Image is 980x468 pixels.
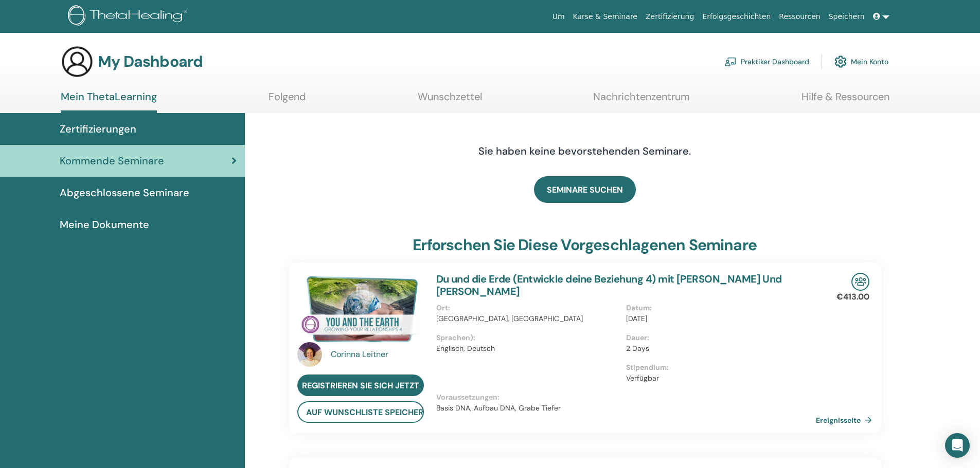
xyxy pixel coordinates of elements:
[945,433,970,458] div: Open Intercom Messenger
[413,236,757,254] h3: Erforschen Sie diese vorgeschlagenen Seminare
[834,53,847,70] img: cog.svg
[436,332,620,343] p: Sprachen) :
[436,272,782,298] a: Du und die Erde (Entwickle deine Beziehung 4) mit [PERSON_NAME] Und [PERSON_NAME]
[724,50,809,73] a: Praktiker Dashboard
[816,413,876,428] a: Ereignisseite
[548,7,569,26] a: Um
[626,343,810,354] p: 2 Days
[297,401,424,423] button: auf Wunschliste speichern
[436,313,620,324] p: [GEOGRAPHIC_DATA], [GEOGRAPHIC_DATA]
[724,57,737,66] img: chalkboard-teacher.svg
[61,45,94,78] img: generic-user-icon.jpg
[269,90,306,110] a: Folgend
[68,5,191,28] img: logo.png
[61,90,157,113] a: Mein ThetaLearning
[698,7,775,26] a: Erfolgsgeschichten
[297,375,424,396] a: Registrieren Sie sich jetzt
[302,380,419,391] span: Registrieren Sie sich jetzt
[626,313,810,324] p: [DATE]
[297,342,322,367] img: default.jpg
[423,145,747,157] h4: Sie haben keine bevorstehenden Seminare.
[331,348,426,361] a: Corinna Leitner
[98,52,203,71] h3: My Dashboard
[60,153,164,169] span: Kommende Seminare
[418,90,482,110] a: Wunschzettel
[642,7,698,26] a: Zertifizierung
[60,121,136,137] span: Zertifizierungen
[534,176,636,203] a: SEMINARE SUCHEN
[626,303,810,313] p: Datum :
[626,373,810,384] p: Verfügbar
[569,7,642,26] a: Kurse & Seminare
[60,185,189,200] span: Abgeschlossene Seminare
[836,291,869,303] p: €413.00
[297,273,424,345] img: Du und die Erde (Entwickle deine Beziehung 4)
[851,273,869,291] img: In-Person Seminar
[547,184,623,195] span: SEMINARE SUCHEN
[834,50,888,73] a: Mein Konto
[801,90,889,110] a: Hilfe & Ressourcen
[436,343,620,354] p: Englisch, Deutsch
[436,303,620,313] p: Ort :
[825,7,869,26] a: Speichern
[775,7,824,26] a: Ressourcen
[626,362,810,373] p: Stipendium :
[626,332,810,343] p: Dauer :
[60,217,149,232] span: Meine Dokumente
[436,403,816,414] p: Basis DNA, Aufbau DNA, Grabe Tiefer
[436,392,816,403] p: Voraussetzungen :
[593,90,690,110] a: Nachrichtenzentrum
